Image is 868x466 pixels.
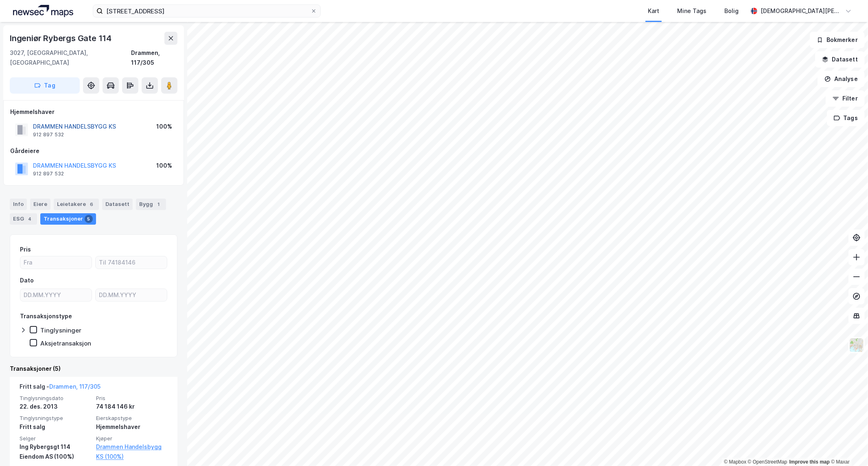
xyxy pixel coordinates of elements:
div: 100% [156,122,172,131]
div: Datasett [102,199,133,210]
div: 3027, [GEOGRAPHIC_DATA], [GEOGRAPHIC_DATA] [10,48,131,68]
img: Z [849,337,864,353]
a: Improve this map [789,459,830,465]
div: ESG [10,213,37,225]
div: Ing Rybergsgt 114 Eiendom AS (100%) [20,442,91,462]
span: Tinglysningsdato [20,395,91,402]
div: Pris [20,245,31,254]
div: 1 [155,200,163,208]
button: Bokmerker [810,32,865,48]
div: Kart [648,6,659,16]
img: logo.a4113a55bc3d86da70a041830d287a7e.svg [13,5,73,17]
div: Transaksjoner [40,213,96,225]
div: 6 [87,200,96,208]
a: Mapbox [724,459,746,465]
a: OpenStreetMap [748,459,787,465]
div: Leietakere [54,199,99,210]
div: Tinglysninger [40,326,81,334]
div: Transaksjoner (5) [10,364,177,374]
input: Til 74184146 [96,256,167,269]
div: Transaksjonstype [20,311,72,321]
div: Kontrollprogram for chat [827,427,868,466]
div: [DEMOGRAPHIC_DATA][PERSON_NAME] [761,6,842,16]
span: Tinglysningstype [20,415,91,422]
div: 912 897 532 [33,171,64,177]
button: Tag [10,77,80,94]
button: Datasett [815,51,865,68]
a: Drammen Handelsbygg KS (100%) [96,442,168,462]
div: Aksjetransaksjon [40,339,91,347]
span: Pris [96,395,168,402]
div: 5 [85,215,93,223]
span: Selger [20,435,91,442]
input: DD.MM.YYYY [96,289,167,301]
div: Mine Tags [677,6,706,16]
button: Analyse [818,71,865,87]
div: Fritt salg [20,422,91,432]
div: Drammen, 117/305 [131,48,177,68]
div: Eiere [30,199,50,210]
a: Drammen, 117/305 [49,383,101,390]
span: Eierskapstype [96,415,168,422]
div: Info [10,199,27,210]
div: Bolig [724,6,739,16]
div: 74 184 146 kr [96,402,168,411]
div: Bygg [136,199,166,210]
button: Tags [827,110,865,126]
div: 100% [156,161,172,171]
div: 22. des. 2013 [20,402,91,411]
div: Gårdeiere [10,146,177,156]
input: DD.MM.YYYY [20,289,92,301]
input: Fra [20,256,92,269]
button: Filter [826,90,865,107]
div: Dato [20,276,34,285]
span: Kjøper [96,435,168,442]
div: Hjemmelshaver [10,107,177,117]
div: Fritt salg - [20,382,101,395]
div: Ingeniør Rybergs Gate 114 [10,32,113,45]
div: 4 [26,215,34,223]
div: 912 897 532 [33,131,64,138]
div: Hjemmelshaver [96,422,168,432]
input: Søk på adresse, matrikkel, gårdeiere, leietakere eller personer [103,5,310,17]
iframe: Chat Widget [827,427,868,466]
